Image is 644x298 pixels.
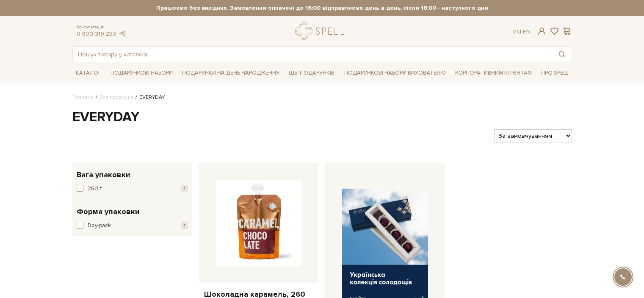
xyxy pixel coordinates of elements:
[100,94,133,100] a: Вся продукція
[77,25,127,30] span: Консультація:
[523,28,531,35] a: En
[552,47,572,62] button: Пошук товару у каталозі
[88,222,111,230] span: Doy-pack
[72,67,105,80] a: Каталог
[107,67,176,80] a: Подарункові набори
[77,185,188,193] button: 260 г 1
[452,66,535,80] a: Корпоративним клієнтам
[72,109,572,126] h1: EVERYDAY
[295,22,348,40] a: logo
[181,222,188,229] span: 1
[88,185,102,193] span: 260 г
[72,4,572,12] strong: Працюємо без вихідних. Замовлення оплачені до 16:00 відправляємо день в день, після 16:00 - насту...
[133,94,165,101] li: EVERYDAY
[118,30,127,37] a: telegram
[77,222,188,230] button: Doy-pack 1
[181,185,188,192] span: 1
[179,67,283,80] a: Подарунки на День народження
[341,66,449,80] a: Подарункові набори вихователю
[77,169,130,181] span: Вага упаковки
[538,67,572,80] a: Про Spell
[77,30,116,37] a: 0 800 319 233
[72,94,94,100] a: Головна
[216,180,302,266] img: Шоколадна карамель, 260 гр
[73,47,552,62] input: Пошук товару у каталозі
[513,28,531,36] div: Ук
[520,28,521,35] span: |
[285,67,338,80] a: Ідеї подарунків
[77,206,140,217] span: Форма упаковки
